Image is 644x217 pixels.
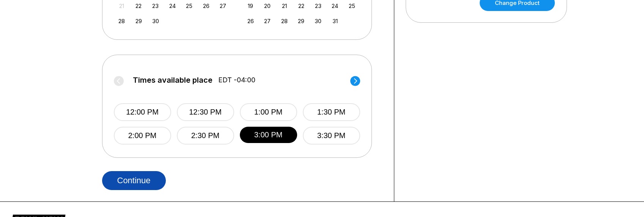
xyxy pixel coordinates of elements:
[330,1,340,11] div: Choose Friday, October 24th, 2025
[117,16,127,26] div: Choose Sunday, September 28th, 2025
[184,1,194,11] div: Choose Thursday, September 25th, 2025
[303,127,360,145] button: 3:30 PM
[296,1,306,11] div: Choose Wednesday, October 22nd, 2025
[303,103,360,121] button: 1:30 PM
[218,1,228,11] div: Choose Saturday, September 27th, 2025
[150,16,161,26] div: Choose Tuesday, September 30th, 2025
[114,127,171,145] button: 2:00 PM
[134,16,144,26] div: Choose Monday, September 29th, 2025
[117,1,127,11] div: Not available Sunday, September 21st, 2025
[150,1,161,11] div: Choose Tuesday, September 23rd, 2025
[102,171,166,190] button: Continue
[262,1,272,11] div: Choose Monday, October 20th, 2025
[201,1,211,11] div: Choose Friday, September 26th, 2025
[114,103,171,121] button: 12:00 PM
[246,1,256,11] div: Choose Sunday, October 19th, 2025
[134,1,144,11] div: Choose Monday, September 22nd, 2025
[279,16,290,26] div: Choose Tuesday, October 28th, 2025
[177,103,234,121] button: 12:30 PM
[296,16,306,26] div: Choose Wednesday, October 29th, 2025
[167,1,178,11] div: Choose Wednesday, September 24th, 2025
[347,1,357,11] div: Choose Saturday, October 25th, 2025
[218,76,255,84] span: EDT -04:00
[240,103,297,121] button: 1:00 PM
[313,16,323,26] div: Choose Thursday, October 30th, 2025
[262,16,272,26] div: Choose Monday, October 27th, 2025
[177,127,234,145] button: 2:30 PM
[313,1,323,11] div: Choose Thursday, October 23rd, 2025
[246,16,256,26] div: Choose Sunday, October 26th, 2025
[279,1,290,11] div: Choose Tuesday, October 21st, 2025
[133,76,213,84] span: Times available place
[240,127,297,143] button: 3:00 PM
[330,16,340,26] div: Choose Friday, October 31st, 2025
